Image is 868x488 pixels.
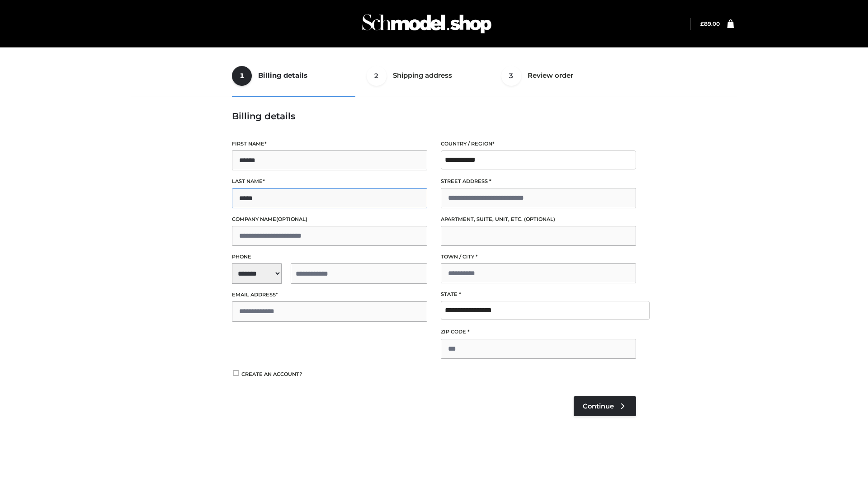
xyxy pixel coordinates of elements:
label: Email address [232,291,427,299]
a: £89.00 [700,20,720,27]
span: Continue [583,402,614,410]
a: Continue [574,396,636,416]
label: Street address [441,177,636,186]
label: First name [232,140,427,148]
span: (optional) [276,216,307,222]
input: Create an account? [232,370,240,376]
label: Apartment, suite, unit, etc. [441,215,636,224]
img: Schmodel Admin 964 [359,6,495,42]
label: Town / City [441,253,636,261]
label: State [441,290,636,299]
h3: Billing details [232,111,636,122]
label: Phone [232,253,427,261]
span: (optional) [524,216,555,222]
span: £ [700,20,704,27]
label: Company name [232,215,427,224]
label: ZIP Code [441,328,636,336]
span: Create an account? [241,371,302,377]
label: Country / Region [441,140,636,148]
label: Last name [232,177,427,186]
bdi: 89.00 [700,20,720,27]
